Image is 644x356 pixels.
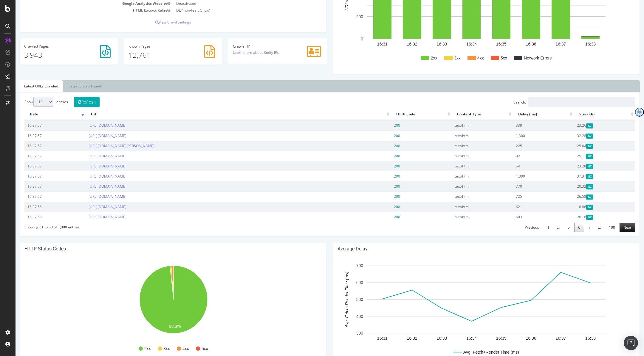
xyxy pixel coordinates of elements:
td: 225 [497,141,558,151]
h4: Crawler IP [217,44,307,48]
td: 339 [497,120,558,130]
td: 770 [497,181,558,191]
span: 200 [378,174,385,179]
label: Search: [498,97,620,107]
a: [URL][DOMAIN_NAME] [73,214,111,219]
p: View Crawl Settings [9,20,306,25]
span: 200 [378,164,385,169]
td: 16:37:57 [9,131,70,141]
td: text/html [436,161,497,171]
text: 16:32 [391,336,402,341]
text: 5xx [186,346,193,351]
span: Gzipped Content [571,134,578,139]
text: Avg. Fetch+Render Time (ms) [329,272,334,328]
td: HTML Extract Rules [9,7,158,14]
text: 16:38 [570,336,580,341]
text: 600 [341,280,348,285]
td: text/html [436,120,497,130]
td: 37.37 [558,171,620,181]
td: 725 [497,191,558,201]
th: Size (Kb): activate to sort column ascending [558,109,620,120]
a: [URL][DOMAIN_NAME] [73,153,111,159]
a: 100 [589,223,603,232]
text: 16:35 [481,336,491,341]
td: 20.33 [558,181,620,191]
span: Gzipped Content [571,123,578,128]
a: Latest Errors Found [49,80,90,92]
td: text/html [436,212,497,222]
td: text/html [436,171,497,181]
text: 4xx [167,346,174,351]
p: 12,761 [113,50,202,60]
text: 3xx [148,346,154,351]
th: Date: activate to sort column ascending [9,109,70,120]
td: 16:37:56 [9,202,70,212]
span: Gzipped Content [571,205,578,210]
span: Gzipped Content [571,195,578,200]
td: 23.26 [558,120,620,130]
td: 16:37:56 [9,212,70,222]
text: 300 [341,331,348,335]
text: 16:33 [421,336,431,341]
span: 200 [378,143,385,148]
input: Search: [512,97,620,107]
text: 5xx [485,56,492,60]
td: 621 [497,202,558,212]
div: Showing 51 to 60 of 1,000 entries [9,222,64,230]
text: Network Errors [508,56,536,60]
td: 16:37:57 [9,171,70,181]
span: 200 [378,153,385,159]
a: [URL][DOMAIN_NAME] [73,133,111,138]
text: 98.3% [154,324,165,329]
td: 25.04 [558,141,620,151]
td: 16:37:57 [9,120,70,130]
button: Refresh [58,97,84,107]
text: 16:32 [391,42,402,46]
span: 200 [378,184,385,189]
text: 16:36 [510,336,521,341]
td: 23.28 [558,161,620,171]
td: 16:37:57 [9,161,70,171]
td: 16:37:57 [9,151,70,161]
a: [URL][DOMAIN_NAME] [73,164,111,169]
text: 2xx [129,346,135,351]
span: 200 [378,214,385,219]
p: 3,943 [9,50,98,60]
th: Delay (ms): activate to sort column ascending [497,109,558,120]
td: 603 [497,212,558,222]
text: 500 [341,297,348,302]
td: 1,300 [497,131,558,141]
td: text/html [436,151,497,161]
td: 54 [497,161,558,171]
span: Gzipped Content [571,174,578,179]
th: Url: activate to sort column ascending [70,109,375,120]
h4: Pages Crawled [9,44,98,48]
td: text/html [436,202,497,212]
text: 16:37 [540,42,550,46]
a: [URL][DOMAIN_NAME] [73,174,111,179]
a: Next [604,223,620,232]
span: 200 [378,123,385,128]
td: 26.58 [558,191,620,201]
span: 200 [378,133,385,138]
span: Gzipped Content [571,154,578,159]
text: 2xx [415,56,422,60]
th: Content Type: activate to sort column ascending [436,109,497,120]
td: 16:37:57 [9,191,70,201]
label: Show entries [9,97,52,107]
a: 5 [548,223,558,232]
a: Learn more about Botify IPs [217,50,263,55]
span: 200 [378,194,385,199]
select: Showentries [18,97,38,107]
span: … [579,225,589,230]
td: text/html [436,141,497,151]
span: … [538,225,548,230]
a: 1 [528,223,538,232]
td: text/html [436,191,497,201]
text: 16:31 [362,336,372,341]
a: [URL][DOMAIN_NAME][PERSON_NAME] [73,143,139,148]
td: text/html [436,131,497,141]
span: Gzipped Content [571,184,578,189]
text: URLs [329,0,334,11]
a: [URL][DOMAIN_NAME] [73,194,111,199]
